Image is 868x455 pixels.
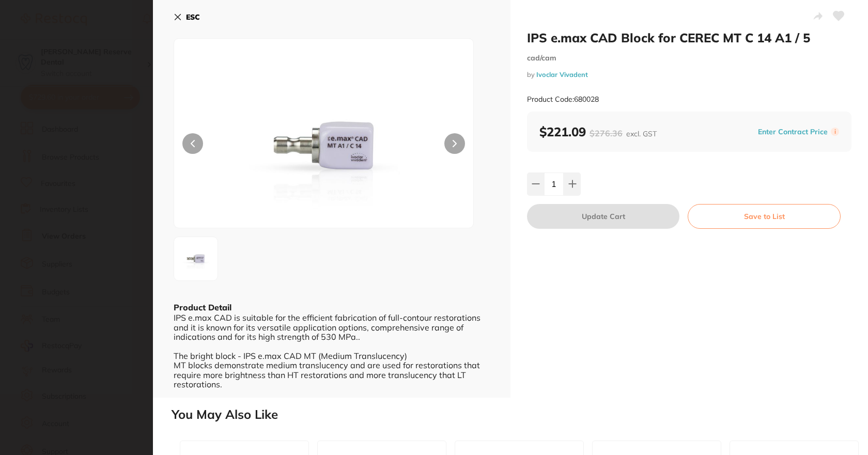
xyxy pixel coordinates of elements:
[539,124,657,139] b: $221.09
[626,129,657,138] span: excl. GST
[688,204,841,229] button: Save to List
[172,407,864,422] h2: You May Also Like
[234,65,414,228] img: LWpwZw
[174,8,200,26] button: ESC
[527,54,851,62] small: cad/cam
[536,70,588,79] a: Ivoclar Vivadent
[527,71,851,79] small: by
[174,313,490,389] div: IPS e.max CAD is suitable for the efficient fabrication of full-contour restorations and it is kn...
[186,12,200,22] b: ESC
[755,127,831,137] button: Enter Contract Price
[590,128,623,138] span: $276.36
[527,30,851,45] h2: IPS e.max CAD Block for CEREC MT C 14 A1 / 5
[527,95,599,104] small: Product Code: 680028
[177,240,214,277] img: LWpwZw
[831,128,839,136] label: i
[174,302,231,312] b: Product Detail
[527,204,679,229] button: Update Cart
